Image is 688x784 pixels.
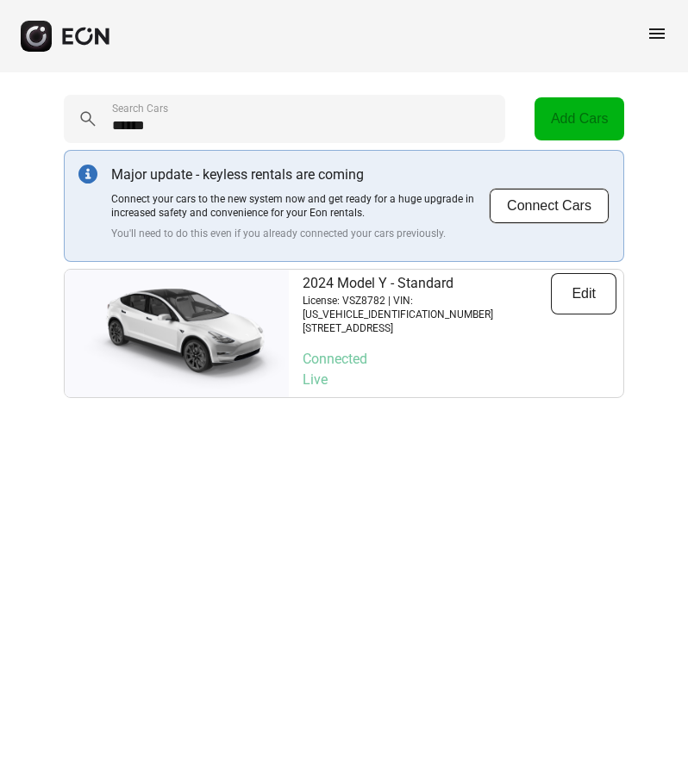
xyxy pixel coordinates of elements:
button: Edit [551,273,616,314]
p: License: VSZ8782 | VIN: [US_VEHICLE_IDENTIFICATION_NUMBER] [303,294,551,321]
p: Live [303,370,616,390]
img: car [65,277,289,389]
p: Connect your cars to the new system now and get ready for a huge upgrade in increased safety and ... [111,192,489,220]
img: info [78,165,97,184]
button: Connect Cars [489,188,610,224]
p: You'll need to do this even if you already connected your cars previously. [111,227,489,240]
label: Search Cars [112,102,168,115]
p: 2024 Model Y - Standard [303,273,551,294]
p: [STREET_ADDRESS] [303,321,551,335]
p: Major update - keyless rentals are coming [111,165,489,185]
span: menu [647,23,667,44]
p: Connected [303,349,616,370]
